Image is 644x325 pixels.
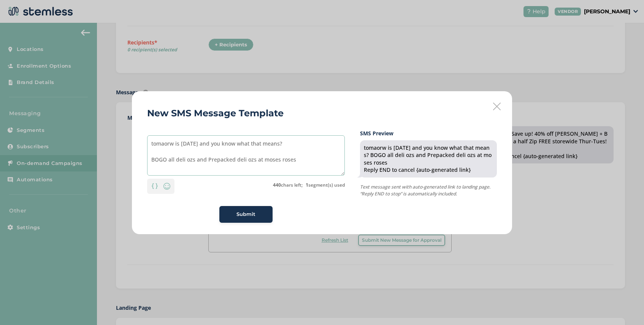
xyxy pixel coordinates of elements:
strong: 1 [306,182,308,188]
label: chars left; [273,182,303,189]
button: Submit [219,206,273,223]
p: Text message sent with auto-generated link to landing page. “Reply END to stop” is automatically ... [360,184,497,197]
label: segment(s) used [306,182,345,189]
div: tomaorw is [DATE] and you know what that means? BOGO all deli ozs and Prepacked deli ozs at moses... [364,144,493,174]
strong: 440 [273,182,281,188]
iframe: Chat Widget [606,289,644,325]
img: icon-brackets-fa390dc5.svg [152,183,158,189]
img: icon-smiley-d6edb5a7.svg [162,182,171,191]
h2: New SMS Message Template [147,106,284,120]
span: Submit [236,211,255,218]
label: SMS Preview [360,129,497,137]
